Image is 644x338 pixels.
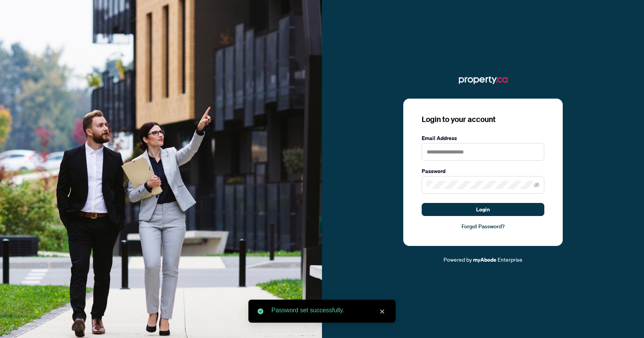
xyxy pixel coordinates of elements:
div: Password set successfully. [271,306,386,315]
span: Powered by [444,256,472,263]
span: check-circle [258,308,263,314]
a: Forgot Password? [422,222,544,231]
button: Login [422,203,544,216]
a: Close [378,307,386,316]
h3: Login to your account [422,114,544,125]
span: close [379,309,385,314]
label: Email Address [422,134,544,142]
span: eye-invisible [534,182,539,188]
img: ma-logo [459,74,508,86]
span: Login [476,203,490,216]
a: myAbode [473,256,496,264]
span: Enterprise [498,256,522,263]
label: Password [422,167,544,175]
